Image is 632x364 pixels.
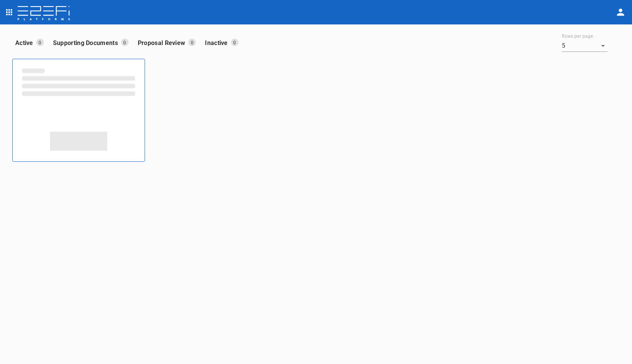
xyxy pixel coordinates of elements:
p: Inactive [205,39,231,47]
div: 5 [562,40,608,52]
label: Rows per page: [562,33,594,40]
p: 0 [188,39,196,46]
p: Active [15,39,36,47]
p: 0 [121,39,129,46]
p: Proposal Review [138,39,189,47]
p: Supporting Documents [53,39,121,47]
p: 0 [36,39,44,46]
p: 0 [231,39,239,46]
